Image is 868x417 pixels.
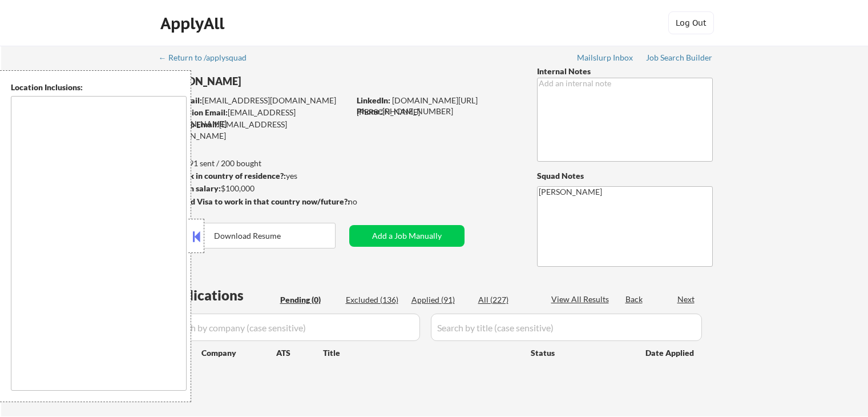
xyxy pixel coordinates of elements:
a: [DOMAIN_NAME][URL][PERSON_NAME] [357,95,478,117]
div: ← Return to /applysquad [159,54,257,62]
div: Back [625,294,644,305]
strong: LinkedIn: [357,95,390,105]
div: Mailslurp Inbox [577,54,634,62]
div: Applied (91) [411,294,469,306]
div: View All Results [551,294,612,305]
div: ApplyAll [160,14,228,33]
strong: Will need Visa to work in that country now/future?: [160,197,350,206]
input: Search by title (case sensitive) [431,314,702,341]
div: Date Applied [645,347,696,359]
input: Search by company (case sensitive) [163,314,420,341]
div: [EMAIL_ADDRESS][DOMAIN_NAME] [160,107,349,129]
strong: Phone: [357,106,382,116]
div: Applications [163,288,276,302]
button: Download Resume [160,223,336,248]
div: Location Inclusions: [11,82,187,93]
div: Squad Notes [537,170,713,182]
button: Log Out [668,11,714,34]
div: no [348,196,381,207]
div: [EMAIL_ADDRESS][DOMAIN_NAME] [160,119,349,141]
a: ← Return to /applysquad [159,53,257,65]
div: $100,000 [159,183,349,194]
div: Next [677,294,696,305]
div: Pending (0) [280,294,337,306]
div: Title [323,347,520,359]
div: Company [201,347,276,359]
div: [PHONE_NUMBER] [357,106,518,117]
div: 91 sent / 200 bought [159,158,349,169]
strong: Can work in country of residence?: [159,171,286,181]
div: Status [531,342,629,363]
div: Internal Notes [537,66,713,77]
div: All (227) [478,294,535,306]
div: [EMAIL_ADDRESS][DOMAIN_NAME] [160,95,349,106]
div: ATS [276,347,323,359]
div: [PERSON_NAME] [160,74,394,89]
div: Excluded (136) [346,294,403,306]
div: yes [159,170,346,182]
div: Job Search Builder [646,54,713,62]
a: Mailslurp Inbox [577,53,634,65]
button: Add a Job Manually [349,225,465,247]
